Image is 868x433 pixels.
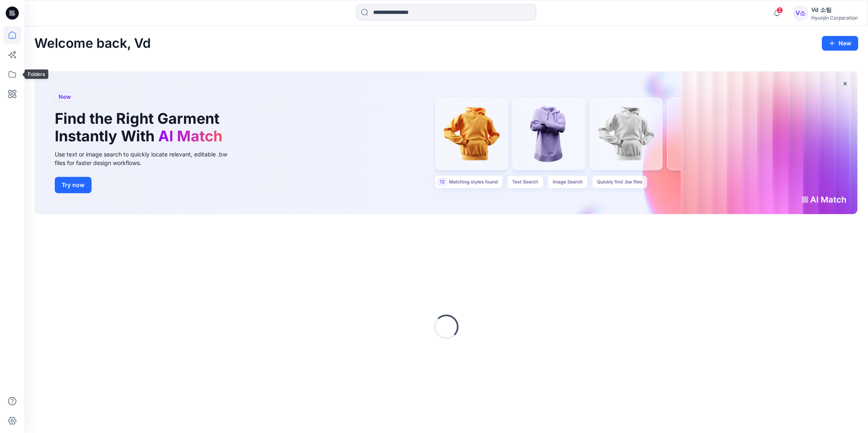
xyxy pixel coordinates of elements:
[55,110,226,145] h1: Find the Right Garment Instantly With
[811,15,858,21] div: Hyunjin Corporation
[158,127,222,145] span: AI Match
[55,177,92,193] button: Try now
[793,6,808,20] div: V소
[776,7,783,13] span: 2
[34,36,151,51] h2: Welcome back, Vd
[811,5,858,15] div: Vd 소팀
[822,36,858,51] button: New
[58,92,71,102] span: New
[55,150,239,167] div: Use text or image search to quickly locate relevant, editable .bw files for faster design workflows.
